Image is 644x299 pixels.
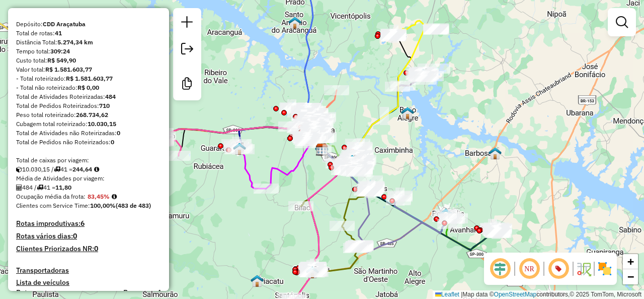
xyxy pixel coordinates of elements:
img: Exibir/Ocultar setores [597,261,613,277]
h4: Clientes Priorizados NR: [16,245,161,253]
div: Total de rotas: [16,29,161,38]
em: Média calculada utilizando a maior ocupação (%Peso ou %Cubagem) de cada rota da sessão. Rotas cro... [112,194,117,200]
a: Criar modelo [177,74,197,96]
img: CLEMENTINA [306,266,319,279]
span: + [627,255,634,268]
strong: 484 [105,93,116,100]
a: Rotas [16,288,35,297]
img: GUARARAPES [233,142,246,155]
strong: 0 [94,244,98,253]
strong: CDD Araçatuba [43,20,86,28]
span: Ocupação média da frota: [16,193,86,200]
img: BREJO ALEGRE [401,106,414,119]
img: BIRIGUI [346,154,359,167]
strong: 0 [73,231,77,241]
div: Total de Atividades não Roteirizadas: [16,129,161,138]
i: Meta Caixas/viagem: 220,40 Diferença: 24,24 [94,166,99,172]
strong: 100,00% [90,202,116,209]
i: Cubagem total roteirizado [16,166,22,172]
div: Cubagem total roteirizado: [16,119,161,129]
strong: 10.030,15 [88,120,116,128]
span: Ocultar deslocamento [488,257,512,281]
strong: 0 [117,129,120,137]
div: Valor total: [16,65,161,74]
a: Nova sessão e pesquisa [177,12,197,35]
img: CDD Araçatuba [315,143,329,156]
a: Zoom in [623,254,638,269]
strong: R$ 549,90 [47,56,76,64]
strong: 6 [80,219,85,228]
strong: R$ 1.581.603,77 [66,75,113,82]
strong: 710 [99,102,110,109]
h4: Recargas: 4 [123,288,161,297]
strong: 309:24 [50,47,70,55]
div: Depósito: [16,20,161,29]
a: Exibir filtros [612,12,632,32]
h4: Rotas vários dias: [16,232,161,241]
i: Total de rotas [54,166,60,172]
span: | [461,291,462,298]
div: Tempo total: [16,47,161,56]
div: - Total roteirizado: [16,74,161,83]
div: - Total não roteirizado: [16,83,161,92]
strong: 268.734,62 [76,111,108,118]
span: Ocultar NR [517,257,541,281]
strong: 244,64 [72,165,92,173]
img: Fluxo de ruas [576,261,592,277]
div: Distância Total: [16,38,161,47]
a: Leaflet [435,291,459,298]
img: BARBOSA [489,147,502,160]
div: Total de Pedidos Roteirizados: [16,101,161,110]
i: Total de rotas [37,185,43,191]
div: Total de Atividades Roteirizadas: [16,92,161,101]
strong: R$ 0,00 [77,84,99,91]
h4: Rotas improdutivas: [16,219,161,228]
strong: 5.274,34 km [57,38,93,46]
strong: 83,45% [88,193,110,200]
div: Total de Pedidos não Roteirizados: [16,138,161,147]
strong: 41 [55,29,62,37]
span: Clientes com Service Time: [16,202,90,209]
strong: (483 de 483) [116,202,151,209]
img: PIACATU [251,274,264,287]
span: Exibir número da rota [546,257,571,281]
div: Peso total roteirizado: [16,110,161,119]
a: Zoom out [623,269,638,284]
strong: R$ 1.581.603,77 [45,66,92,73]
div: Map data © contributors,© 2025 TomTom, Microsoft [433,290,644,299]
div: Média de Atividades por viagem: [16,174,161,183]
img: SANT. ANTÔNIO DO ARACANGUÁ [288,16,301,29]
i: Total de Atividades [16,185,22,191]
div: 10.030,15 / 41 = [16,165,161,174]
a: OpenStreetMap [494,291,537,298]
a: Exportar sessão [177,39,197,62]
img: PENÁPOLIS [439,208,452,221]
span: − [627,270,634,283]
div: Custo total: [16,56,161,65]
strong: 11,80 [55,184,71,191]
h4: Transportadoras [16,266,161,275]
div: Total de caixas por viagem: [16,156,161,165]
img: 625 UDC Light Campus Universitário [315,143,328,156]
h4: Lista de veículos [16,278,161,287]
div: 484 / 41 = [16,183,161,192]
strong: 0 [111,138,114,146]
